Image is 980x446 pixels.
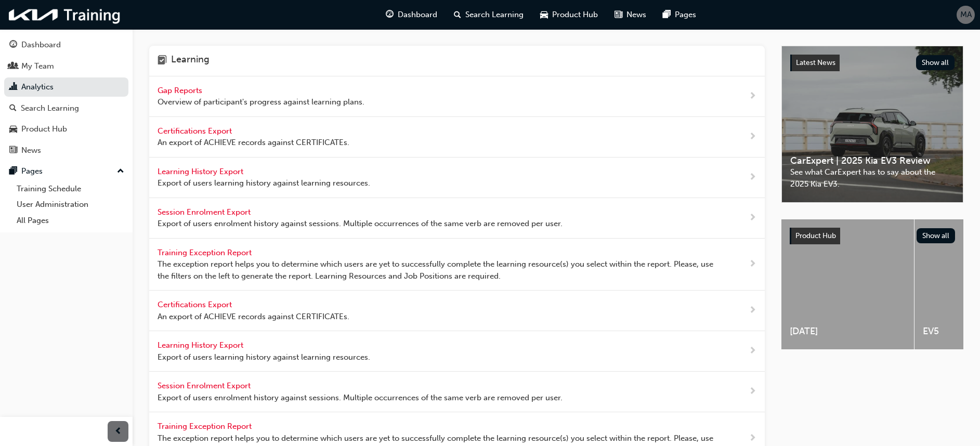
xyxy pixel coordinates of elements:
[5,4,125,25] img: kia-training
[158,96,364,108] span: Overview of participant's progress against learning plans.
[655,4,704,25] a: pages-iconPages
[158,340,245,350] span: Learning History Export
[9,41,17,50] span: guage-icon
[21,60,54,72] div: My Team
[4,141,128,160] a: News
[158,248,254,257] span: Training Exception Report
[675,9,696,21] span: Pages
[158,392,563,404] span: Export of users enrolment history against sessions. Multiple occurrences of the same verb are rem...
[398,9,437,21] span: Dashboard
[149,291,765,331] a: Certifications Export An export of ACHIEVE records against CERTIFICATEs.next-icon
[960,9,972,21] span: MA
[158,207,253,217] span: Session Enrolment Export
[790,166,955,190] span: See what CarExpert has to say about the 2025 Kia EV3.
[606,4,655,25] a: news-iconNews
[149,158,765,198] a: Learning History Export Export of users learning history against learning resources.next-icon
[117,165,124,178] span: up-icon
[4,162,128,181] button: Pages
[149,76,765,117] a: Gap Reports Overview of participant's progress against learning plans.next-icon
[446,4,532,25] a: search-iconSearch Learning
[916,55,955,70] button: Show all
[158,137,349,149] span: An export of ACHIEVE records against CERTIFICATEs.
[957,6,975,24] button: MA
[149,372,765,412] a: Session Enrolment Export Export of users enrolment history against sessions. Multiple occurrences...
[4,35,128,55] a: Dashboard
[749,385,756,398] span: next-icon
[4,99,128,118] a: Search Learning
[21,165,43,177] div: Pages
[158,54,167,68] span: learning-icon
[21,123,67,135] div: Product Hub
[454,8,461,21] span: search-icon
[532,4,606,25] a: car-iconProduct Hub
[540,8,548,21] span: car-icon
[749,345,756,358] span: next-icon
[749,130,756,143] span: next-icon
[9,167,17,176] span: pages-icon
[749,258,756,271] span: next-icon
[21,39,61,51] div: Dashboard
[158,381,253,390] span: Session Enrolment Export
[790,228,955,244] a: Product HubShow all
[158,177,370,189] span: Export of users learning history against learning resources.
[615,8,622,21] span: news-icon
[158,351,370,363] span: Export of users learning history against learning resources.
[795,231,836,240] span: Product Hub
[4,77,128,97] a: Analytics
[790,55,955,71] a: Latest NewsShow all
[9,104,17,113] span: search-icon
[149,239,765,291] a: Training Exception Report The exception report helps you to determine which users are yet to succ...
[12,181,128,197] a: Training Schedule
[158,311,349,323] span: An export of ACHIEVE records against CERTIFICATEs.
[377,4,446,25] a: guage-iconDashboard
[158,258,715,282] span: The exception report helps you to determine which users are yet to successfully complete the lear...
[171,54,210,68] h4: Learning
[9,83,17,92] span: chart-icon
[12,213,128,229] a: All Pages
[465,9,524,21] span: Search Learning
[158,218,563,230] span: Export of users enrolment history against sessions. Multiple occurrences of the same verb are rem...
[790,155,955,167] span: CarExpert | 2025 Kia EV3 Review
[4,120,128,139] a: Product Hub
[626,9,646,21] span: News
[158,422,254,431] span: Training Exception Report
[149,117,765,158] a: Certifications Export An export of ACHIEVE records against CERTIFICATEs.next-icon
[158,126,234,136] span: Certifications Export
[21,145,41,156] div: News
[9,146,17,155] span: news-icon
[114,425,122,438] span: prev-icon
[749,212,756,225] span: next-icon
[149,331,765,372] a: Learning History Export Export of users learning history against learning resources.next-icon
[9,125,17,134] span: car-icon
[9,62,17,71] span: people-icon
[663,8,671,21] span: pages-icon
[158,167,245,176] span: Learning History Export
[790,325,906,337] span: [DATE]
[749,171,756,184] span: next-icon
[149,198,765,239] a: Session Enrolment Export Export of users enrolment history against sessions. Multiple occurrences...
[552,9,598,21] span: Product Hub
[796,58,835,67] span: Latest News
[781,219,914,349] a: [DATE]
[386,8,394,21] span: guage-icon
[4,33,128,162] button: DashboardMy TeamAnalyticsSearch LearningProduct HubNews
[749,304,756,317] span: next-icon
[917,228,956,243] button: Show all
[158,300,234,309] span: Certifications Export
[781,46,963,203] a: Latest NewsShow allCarExpert | 2025 Kia EV3 ReviewSee what CarExpert has to say about the 2025 Ki...
[749,432,756,445] span: next-icon
[21,102,79,114] div: Search Learning
[12,196,128,213] a: User Administration
[749,90,756,103] span: next-icon
[4,57,128,76] a: My Team
[158,86,204,95] span: Gap Reports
